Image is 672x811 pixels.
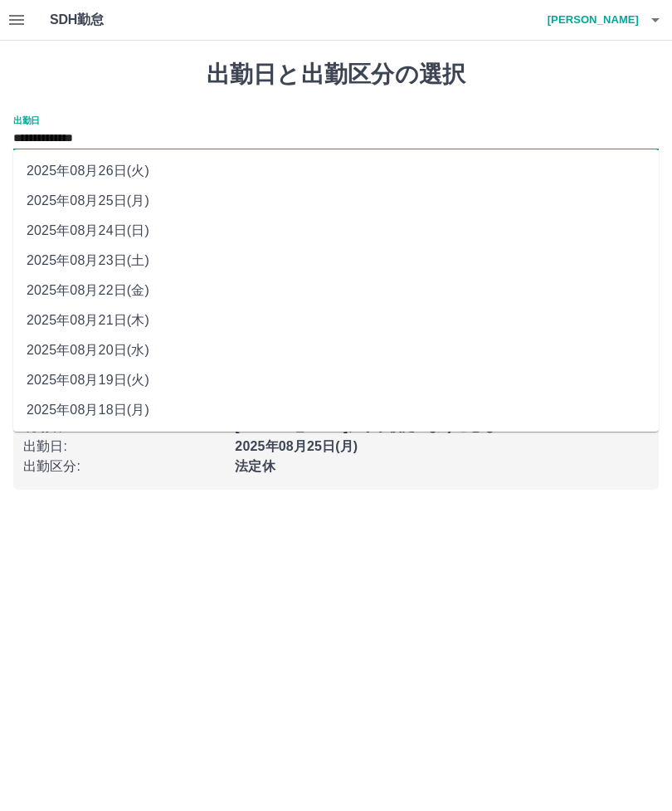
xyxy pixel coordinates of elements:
label: 出勤日 [13,114,40,126]
b: 法定休 [235,459,275,473]
li: 2025年08月18日(月) [13,395,659,425]
li: 2025年08月23日(土) [13,246,659,276]
li: 2025年08月25日(月) [13,186,659,216]
li: 2025年08月22日(金) [13,276,659,305]
h1: 出勤日と出勤区分の選択 [13,61,659,89]
p: 出勤区分 : [23,457,225,476]
li: 2025年08月20日(水) [13,335,659,365]
p: 出勤日 : [23,437,225,457]
b: 2025年08月25日(月) [235,439,358,453]
li: 2025年08月19日(火) [13,365,659,395]
li: 2025年08月21日(木) [13,305,659,335]
li: 2025年08月26日(火) [13,156,659,186]
li: 2025年08月24日(日) [13,216,659,246]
